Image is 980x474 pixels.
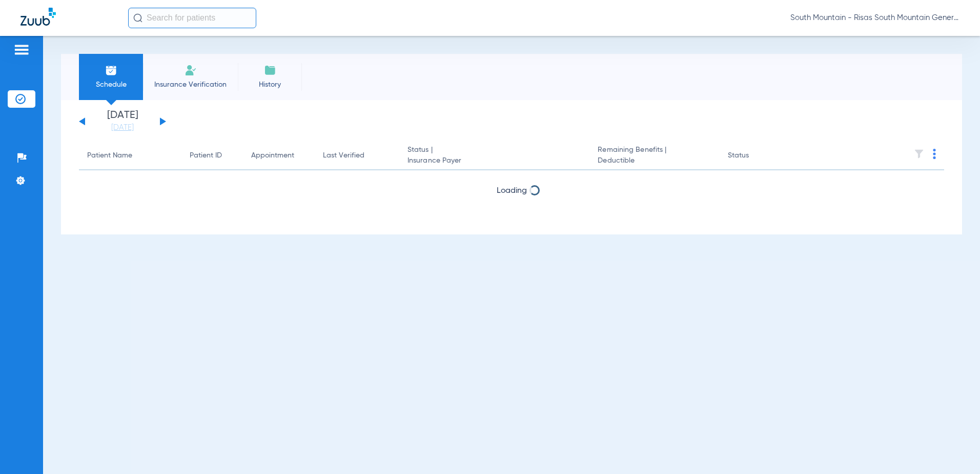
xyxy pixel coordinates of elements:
[246,80,294,90] span: History
[13,44,30,56] img: hamburger-icon
[251,150,307,161] div: Appointment
[133,13,142,23] img: Search Icon
[105,64,117,76] img: Schedule
[251,150,294,161] div: Appointment
[399,142,589,170] th: Status |
[497,187,527,195] span: Loading
[87,80,135,90] span: Schedule
[323,150,391,161] div: Last Verified
[790,13,959,23] span: South Mountain - Risas South Mountain General
[190,150,235,161] div: Patient ID
[87,150,173,161] div: Patient Name
[92,123,153,133] a: [DATE]
[190,150,222,161] div: Patient ID
[185,64,197,76] img: Manual Insurance Verification
[21,8,56,26] img: Zuub Logo
[933,149,936,159] img: group-dot-blue.svg
[407,155,581,166] span: Insurance Payer
[87,150,132,161] div: Patient Name
[598,155,711,166] span: Deductible
[151,80,230,90] span: Insurance Verification
[323,150,364,161] div: Last Verified
[92,110,153,133] li: [DATE]
[264,64,276,76] img: History
[720,142,789,170] th: Status
[914,149,924,159] img: filter.svg
[128,8,256,28] input: Search for patients
[589,142,719,170] th: Remaining Benefits |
